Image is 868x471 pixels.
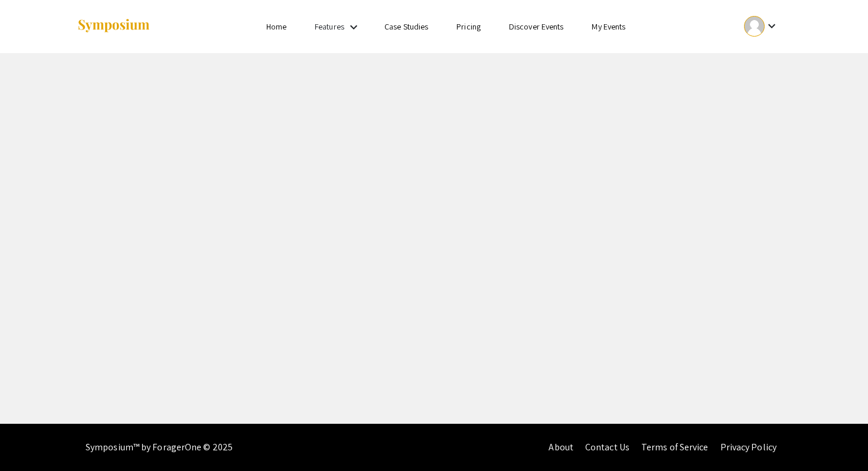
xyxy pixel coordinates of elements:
[347,20,361,34] mat-icon: Expand Features list
[765,19,779,33] mat-icon: Expand account dropdown
[720,441,776,453] a: Privacy Policy
[641,441,709,453] a: Terms of Service
[456,21,481,32] a: Pricing
[732,13,791,40] button: Expand account dropdown
[266,21,286,32] a: Home
[818,418,859,462] iframe: Chat
[77,18,151,34] img: Symposium by ForagerOne
[509,21,564,32] a: Discover Events
[315,21,344,32] a: Features
[549,441,573,453] a: About
[585,441,629,453] a: Contact Us
[592,21,625,32] a: My Events
[384,21,428,32] a: Case Studies
[86,424,233,471] div: Symposium™ by ForagerOne © 2025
